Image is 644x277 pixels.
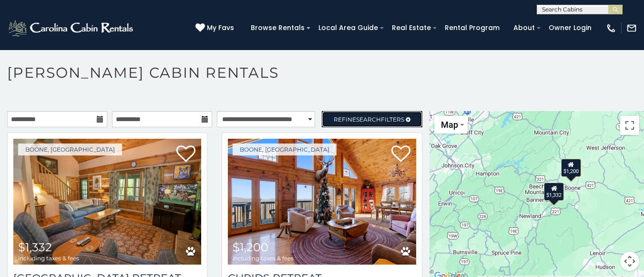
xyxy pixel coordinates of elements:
a: About [509,21,540,35]
a: Cupids Retreat $1,200 including taxes & fees [228,139,416,265]
a: Local Area Guide [314,21,383,35]
a: Add to favorites [176,144,195,164]
div: $1,200 [561,159,581,177]
span: $1,200 [233,240,268,254]
span: $1,332 [18,240,52,254]
span: including taxes & fees [18,255,79,261]
img: mail-regular-white.png [626,23,637,33]
a: Boulder Falls Retreat $1,332 including taxes & fees [13,139,201,265]
a: Browse Rentals [246,21,309,35]
a: RefineSearchFilters [322,111,422,127]
a: Boone, [GEOGRAPHIC_DATA] [18,144,122,155]
div: $1,332 [544,182,564,200]
img: Cupids Retreat [228,139,416,265]
img: White-1-2.png [7,19,136,38]
span: Map [441,120,458,130]
img: Boulder Falls Retreat [13,139,201,265]
a: My Favs [195,23,236,33]
a: Real Estate [387,21,436,35]
img: phone-regular-white.png [606,23,616,33]
span: Search [356,116,381,123]
span: Refine Filters [334,116,404,123]
button: Toggle fullscreen view [620,116,639,135]
a: Rental Program [440,21,504,35]
span: including taxes & fees [233,255,294,261]
button: Change map style [434,116,468,133]
a: Boone, [GEOGRAPHIC_DATA] [233,144,337,155]
a: Owner Login [544,21,596,35]
button: Map camera controls [620,252,639,271]
span: My Favs [207,23,234,33]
